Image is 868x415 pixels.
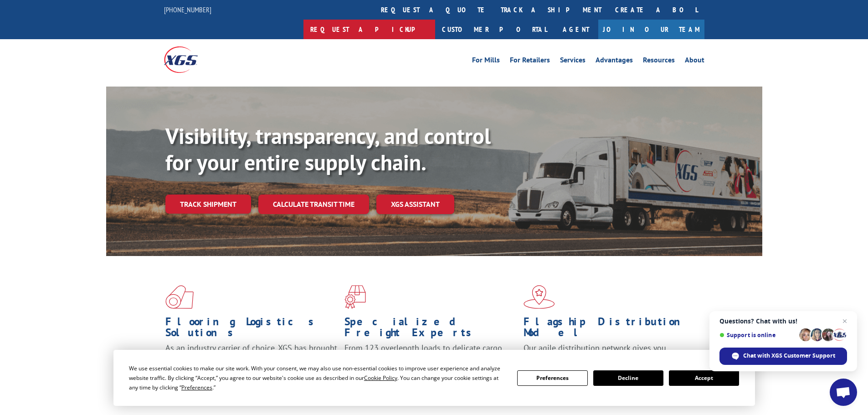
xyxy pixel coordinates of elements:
[554,20,598,39] a: Agent
[164,5,211,14] a: [PHONE_NUMBER]
[258,195,369,214] a: Calculate transit time
[165,122,491,176] b: Visibility, transparency, and control for your entire supply chain.
[181,384,212,391] span: Preferences
[685,56,704,67] a: About
[510,56,550,67] a: For Retailers
[524,316,696,343] h1: Flagship Distribution Model
[524,285,555,309] img: xgs-icon-flagship-distribution-model-red
[165,285,194,309] img: xgs-icon-total-supply-chain-intelligence-red
[517,370,587,386] button: Preferences
[719,318,847,325] span: Questions? Chat with us!
[344,343,517,383] p: From 123 overlength loads to delicate cargo, our experienced staff knows the best way to move you...
[165,195,251,214] a: Track shipment
[669,370,739,386] button: Accept
[596,56,633,67] a: Advantages
[719,332,796,338] span: Support is online
[560,56,586,67] a: Services
[743,352,835,360] span: Chat with XGS Customer Support
[129,364,506,392] div: We use essential cookies to make our site work. With your consent, we may also use non-essential ...
[165,316,338,343] h1: Flooring Logistics Solutions
[435,20,554,39] a: Customer Portal
[165,343,337,375] span: As an industry carrier of choice, XGS has brought innovation and dedication to flooring logistics...
[113,350,755,406] div: Cookie Consent Prompt
[344,316,517,343] h1: Specialized Freight Experts
[719,348,847,365] div: Chat with XGS Customer Support
[593,370,663,386] button: Decline
[643,56,675,67] a: Resources
[830,379,857,406] div: Open chat
[303,20,435,39] a: Request a pickup
[598,20,704,39] a: Join Our Team
[344,285,366,309] img: xgs-icon-focused-on-flooring-red
[524,343,691,364] span: Our agile distribution network gives you nationwide inventory management on demand.
[839,316,850,327] span: Close chat
[364,374,397,382] span: Cookie Policy
[472,56,500,67] a: For Mills
[376,195,454,214] a: XGS ASSISTANT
